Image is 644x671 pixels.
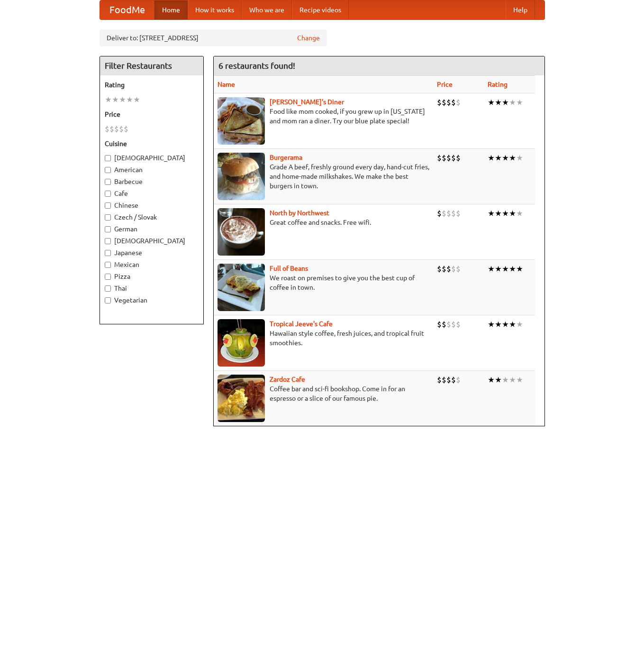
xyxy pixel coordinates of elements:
[105,167,111,173] input: American
[218,264,265,311] img: beans.jpg
[509,264,516,274] li: ★
[506,0,535,19] a: Help
[105,250,111,256] input: Japanese
[456,208,461,219] li: $
[218,107,429,126] p: Food like mom cooked, if you grew up in [US_STATE] and mom ran a diner. Try our blue plate special!
[109,124,114,134] li: $
[105,201,199,210] label: Chinese
[442,319,446,330] li: $
[112,94,119,105] li: ★
[105,191,111,197] input: Cafe
[105,110,199,119] h5: Price
[105,248,199,257] label: Japanese
[488,319,495,330] li: ★
[495,319,502,330] li: ★
[218,97,265,145] img: sallys.jpg
[437,375,442,385] li: $
[442,97,446,108] li: $
[119,124,124,134] li: $
[442,264,446,274] li: $
[451,264,456,274] li: $
[502,319,509,330] li: ★
[105,124,109,134] li: $
[218,273,429,292] p: We roast on premises to give you the best cup of coffee in town.
[270,320,333,328] a: Tropical Jeeve's Cafe
[105,80,199,90] h5: Rating
[446,208,451,219] li: $
[488,375,495,385] li: ★
[451,319,456,330] li: $
[105,214,111,221] input: Czech / Slovak
[509,97,516,108] li: ★
[119,94,126,105] li: ★
[105,297,111,303] input: Vegetarian
[509,153,516,163] li: ★
[218,162,429,191] p: Grade A beef, freshly ground every day, hand-cut fries, and home-made milkshakes. We make the bes...
[105,224,199,234] label: German
[488,153,495,163] li: ★
[105,260,199,269] label: Mexican
[502,97,509,108] li: ★
[124,124,128,134] li: $
[488,208,495,219] li: ★
[218,319,265,367] img: jeeves.jpg
[509,375,516,385] li: ★
[502,264,509,274] li: ★
[451,208,456,219] li: $
[456,264,461,274] li: $
[242,0,292,19] a: Who we are
[437,153,442,163] li: $
[437,319,442,330] li: $
[437,208,442,219] li: $
[105,212,199,222] label: Czech / Slovak
[451,153,456,163] li: $
[456,153,461,163] li: $
[516,375,523,385] li: ★
[516,319,523,330] li: ★
[270,98,344,106] a: [PERSON_NAME]'s Diner
[105,274,111,280] input: Pizza
[495,375,502,385] li: ★
[100,0,154,19] a: FoodMe
[446,375,451,385] li: $
[218,375,265,422] img: zardoz.jpg
[437,264,442,274] li: $
[218,208,265,256] img: north.jpg
[105,189,199,198] label: Cafe
[509,208,516,219] li: ★
[105,285,111,292] input: Thai
[446,319,451,330] li: $
[105,236,199,246] label: [DEMOGRAPHIC_DATA]
[495,264,502,274] li: ★
[105,238,111,244] input: [DEMOGRAPHIC_DATA]
[270,209,329,217] a: North by Northwest
[495,97,502,108] li: ★
[270,376,305,383] a: Zardoz Cafe
[105,295,199,305] label: Vegetarian
[270,154,302,161] a: Burgerama
[516,208,523,219] li: ★
[218,153,265,200] img: burgerama.jpg
[218,384,429,403] p: Coffee bar and sci-fi bookshop. Come in for an espresso or a slice of our famous pie.
[105,155,111,161] input: [DEMOGRAPHIC_DATA]
[105,226,111,232] input: German
[100,56,203,75] h4: Filter Restaurants
[188,0,242,19] a: How it works
[218,218,429,227] p: Great coffee and snacks. Free wifi.
[218,329,429,348] p: Hawaiian style coffee, fresh juices, and tropical fruit smoothies.
[502,153,509,163] li: ★
[292,0,349,19] a: Recipe videos
[502,208,509,219] li: ★
[437,97,442,108] li: $
[133,94,140,105] li: ★
[218,81,235,88] a: Name
[516,97,523,108] li: ★
[442,208,446,219] li: $
[451,375,456,385] li: $
[297,33,320,43] a: Change
[446,264,451,274] li: $
[502,375,509,385] li: ★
